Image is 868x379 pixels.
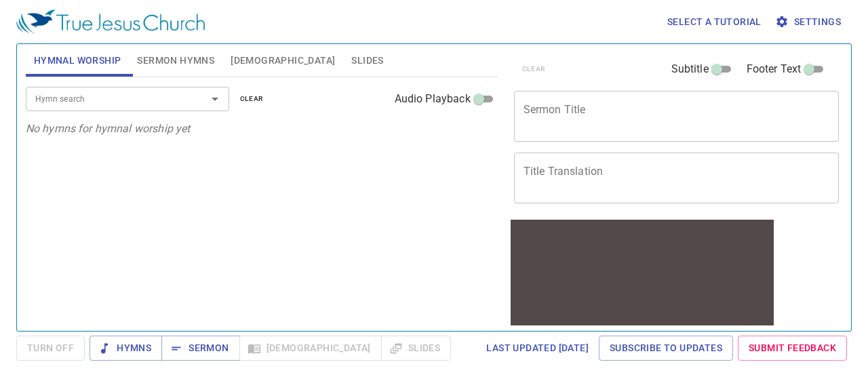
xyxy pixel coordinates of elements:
[231,52,335,69] span: [DEMOGRAPHIC_DATA]
[486,340,589,357] span: Last updated [DATE]
[34,52,121,69] span: Hymnal Worship
[778,14,841,31] span: Settings
[100,340,151,357] span: Hymns
[172,340,229,357] span: Sermon
[240,93,264,105] span: clear
[749,340,836,357] span: Submit Feedback
[16,9,205,34] img: True Jesus Church
[26,122,191,135] i: No hymns for hymnal worship yet
[738,336,847,361] a: Submit Feedback
[599,336,733,361] a: Subscribe to Updates
[671,61,709,77] span: Subtitle
[667,14,762,31] span: Select a tutorial
[509,218,776,332] iframe: from-child
[232,91,272,107] button: clear
[395,91,471,107] span: Audio Playback
[205,89,224,108] button: Open
[351,52,383,69] span: Slides
[747,61,802,77] span: Footer Text
[772,9,846,35] button: Settings
[662,9,767,35] button: Select a tutorial
[610,340,722,357] span: Subscribe to Updates
[90,336,162,361] button: Hymns
[481,336,594,361] a: Last updated [DATE]
[161,336,239,361] button: Sermon
[137,52,214,69] span: Sermon Hymns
